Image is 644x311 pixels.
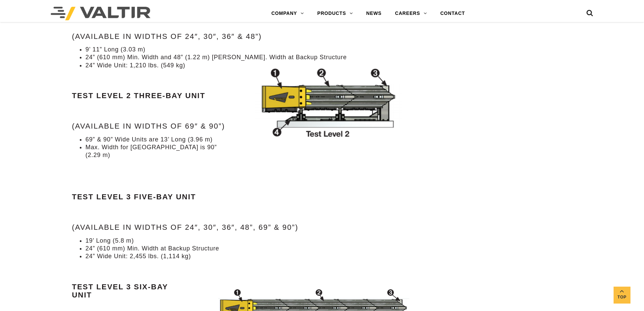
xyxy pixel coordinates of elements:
li: 24” Wide Unit: 2,455 lbs. (1,114 kg) [86,252,411,260]
a: COMPANY [265,7,311,20]
li: 24” Wide Unit: 1,210 lbs. (549 kg) [86,62,411,69]
strong: Test Level 3 Five-Bay Unit [72,193,196,201]
li: 24” (610 mm) Min. Width at Backup Structure [86,245,411,252]
li: Max. Width for [GEOGRAPHIC_DATA] is 90” (2.29 m) [86,143,411,159]
img: Valtir [51,7,150,20]
a: CAREERS [388,7,434,20]
h4: (Available in widths of 24″, 30″, 36″ & 48”) [72,32,411,41]
span: Top [614,293,630,301]
h4: (Available in widths of 69″ & 90”) [72,122,411,130]
li: 9’ 11” Long (3.03 m) [86,46,411,53]
li: 24” (610 mm) Min. Width and 48” (1.22 m) [PERSON_NAME]. Width at Backup Structure [86,53,411,61]
a: CONTACT [433,7,472,20]
strong: Test Level 2 Three-Bay Unit [72,91,206,100]
h4: (Available in widths of 24″, 30″, 36″, 48”, 69” & 90”) [72,223,411,231]
li: 19’ Long (5.8 m) [86,237,411,245]
li: 69” & 90” Wide Units are 13’ Long (3.96 m) [86,136,411,143]
a: NEWS [359,7,388,20]
a: Top [614,287,630,304]
a: PRODUCTS [311,7,360,20]
strong: Test Level 3 Six-Bay Unit [72,283,168,299]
